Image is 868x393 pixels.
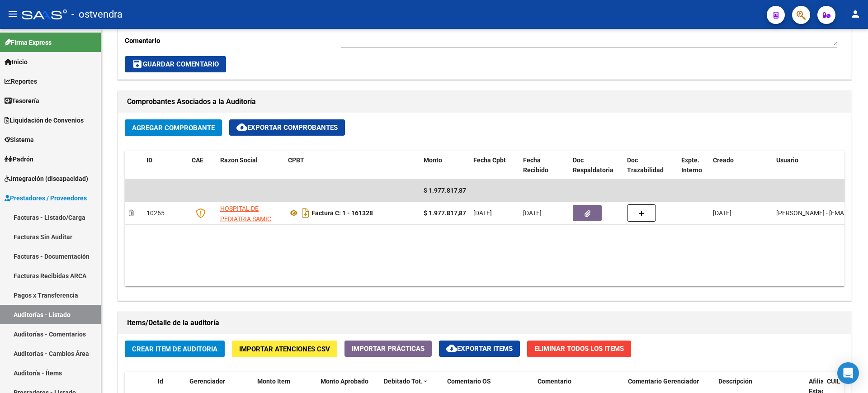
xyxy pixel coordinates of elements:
button: Eliminar Todos los Items [527,341,631,357]
span: Agregar Comprobante [132,124,215,132]
span: Firma Express [5,38,52,47]
datatable-header-cell: CAE [188,151,217,180]
span: Comentario [538,378,571,385]
span: Importar Atenciones CSV [239,345,330,353]
strong: Factura C: 1 - 161328 [311,209,373,217]
datatable-header-cell: Creado [709,151,773,180]
span: - ostvendra [71,5,123,24]
span: Reportes [5,76,37,86]
mat-icon: menu [7,9,18,19]
i: Descargar documento [300,206,311,220]
span: Gerenciador [189,378,225,385]
datatable-header-cell: Razon Social [217,151,284,180]
button: Exportar Items [439,341,520,357]
datatable-header-cell: Fecha Recibido [519,151,569,180]
strong: $ 1.977.817,87 [424,209,466,217]
div: Open Intercom Messenger [837,362,859,384]
datatable-header-cell: CPBT [284,151,420,180]
span: CUIL [827,378,840,385]
span: [DATE] [473,209,492,217]
span: HOSPITAL DE PEDIATRIA SAMIC "PROFESOR [PERSON_NAME]" [220,205,271,243]
span: 10265 [146,209,165,217]
span: Fecha Cpbt [473,156,506,164]
mat-icon: person [850,9,861,19]
datatable-header-cell: Doc Respaldatoria [569,151,623,180]
button: Crear Item de Auditoria [125,341,225,357]
button: Agregar Comprobante [125,119,222,136]
span: Monto [424,156,442,164]
datatable-header-cell: Doc Trazabilidad [623,151,678,180]
span: Prestadores / Proveedores [5,193,87,203]
span: Guardar Comentario [132,60,219,68]
datatable-header-cell: ID [143,151,188,180]
button: Exportar Comprobantes [229,119,345,136]
span: Padrón [5,154,33,164]
h1: Items/Detalle de la auditoría [127,316,842,330]
button: Guardar Comentario [125,56,226,72]
span: Id [158,378,163,385]
mat-icon: cloud_download [446,343,457,354]
span: Descripción [718,378,752,385]
mat-icon: cloud_download [236,122,247,133]
span: Sistema [5,135,34,145]
mat-icon: save [132,58,143,69]
h1: Comprobantes Asociados a la Auditoría [127,95,842,109]
datatable-header-cell: Expte. Interno [678,151,709,180]
span: CPBT [288,156,304,164]
span: Debitado Tot. [384,378,423,385]
button: Importar Prácticas [344,341,432,357]
span: Doc Respaldatoria [573,156,613,174]
span: Creado [713,156,734,164]
span: Eliminar Todos los Items [534,345,624,353]
span: [DATE] [523,209,542,217]
span: ID [146,156,152,164]
span: Expte. Interno [681,156,702,174]
span: Integración (discapacidad) [5,174,88,184]
span: Monto Item [257,378,290,385]
span: Importar Prácticas [352,345,425,353]
span: Inicio [5,57,28,67]
span: Comentario OS [447,378,491,385]
span: Liquidación de Convenios [5,115,84,125]
span: Monto Aprobado [321,378,368,385]
button: Importar Atenciones CSV [232,341,337,357]
datatable-header-cell: Fecha Cpbt [470,151,519,180]
span: Usuario [776,156,798,164]
span: [DATE] [713,209,731,217]
span: Razon Social [220,156,258,164]
span: Exportar Items [446,345,513,353]
span: Exportar Comprobantes [236,123,338,132]
span: Crear Item de Auditoria [132,345,217,353]
p: Comentario [125,36,341,46]
span: $ 1.977.817,87 [424,187,466,194]
span: Tesorería [5,96,39,106]
span: CAE [192,156,203,164]
span: Doc Trazabilidad [627,156,664,174]
span: Fecha Recibido [523,156,548,174]
datatable-header-cell: Monto [420,151,470,180]
span: Comentario Gerenciador [628,378,699,385]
